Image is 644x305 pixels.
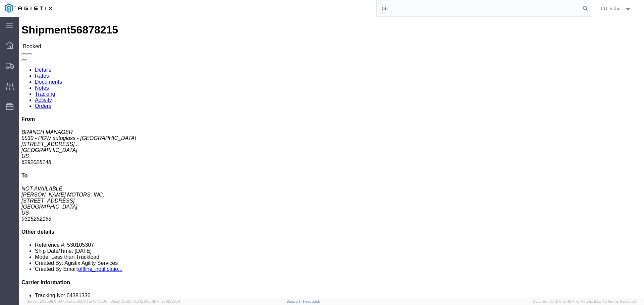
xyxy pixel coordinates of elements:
[27,299,107,303] span: Server: 2025.19.0-d447cefac8f
[153,299,180,303] span: [DATE] 09:39:01
[600,4,635,12] button: LTL Echo
[80,299,107,303] span: [DATE] 10:47:06
[19,17,644,298] iframe: FS Legacy Container
[303,299,320,303] a: Feedback
[286,299,303,303] a: Support
[533,299,636,304] span: Copyright © [DATE]-[DATE] Agistix Inc., All Rights Reserved
[5,3,52,13] img: logo
[110,299,180,303] span: Client: 2025.19.0-129fbcf
[601,5,621,12] span: LTL Echo
[377,0,581,16] input: Search for shipment number, reference number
